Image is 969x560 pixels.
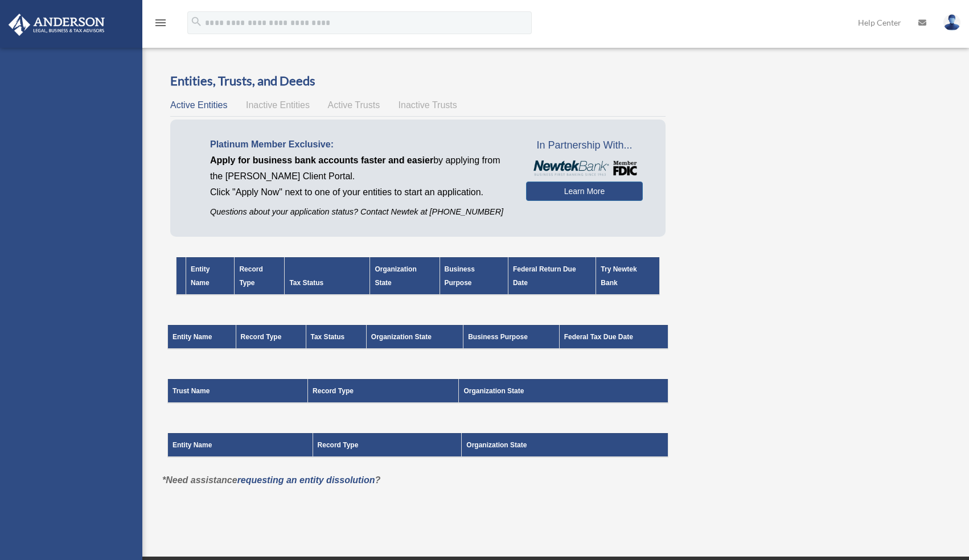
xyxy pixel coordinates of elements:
[186,257,235,295] th: Entity Name
[463,325,560,349] th: Business Purpose
[308,379,459,403] th: Record Type
[462,433,668,457] th: Organization State
[210,184,509,200] p: Click "Apply Now" next to one of your entities to start an application.
[532,160,637,176] img: NewtekBankLogoSM.png
[237,475,375,485] a: requesting an entity dissolution
[526,182,643,201] a: Learn More
[168,379,308,403] th: Trust Name
[170,72,666,90] h3: Entities, Trusts, and Deeds
[366,325,463,349] th: Organization State
[162,475,380,485] em: *Need assistance ?
[313,433,462,457] th: Record Type
[306,325,366,349] th: Tax Status
[285,257,370,295] th: Tax Status
[210,137,509,153] p: Platinum Member Exclusive:
[154,20,167,30] a: menu
[210,155,433,165] span: Apply for business bank accounts faster and easier
[210,205,509,219] p: Questions about your application status? Contact Newtek at [PHONE_NUMBER]
[559,325,668,349] th: Federal Tax Due Date
[154,16,167,30] i: menu
[943,14,960,31] img: User Pic
[170,100,227,110] span: Active Entities
[526,137,643,155] span: In Partnership With...
[399,100,457,110] span: Inactive Trusts
[236,325,306,349] th: Record Type
[235,257,285,295] th: Record Type
[210,153,509,184] p: by applying from the [PERSON_NAME] Client Portal.
[508,257,596,295] th: Federal Return Due Date
[5,14,108,36] img: Anderson Advisors Platinum Portal
[370,257,440,295] th: Organization State
[168,433,313,457] th: Entity Name
[246,100,310,110] span: Inactive Entities
[601,262,655,290] div: Try Newtek Bank
[459,379,668,403] th: Organization State
[328,100,380,110] span: Active Trusts
[168,325,236,349] th: Entity Name
[190,15,203,28] i: search
[440,257,508,295] th: Business Purpose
